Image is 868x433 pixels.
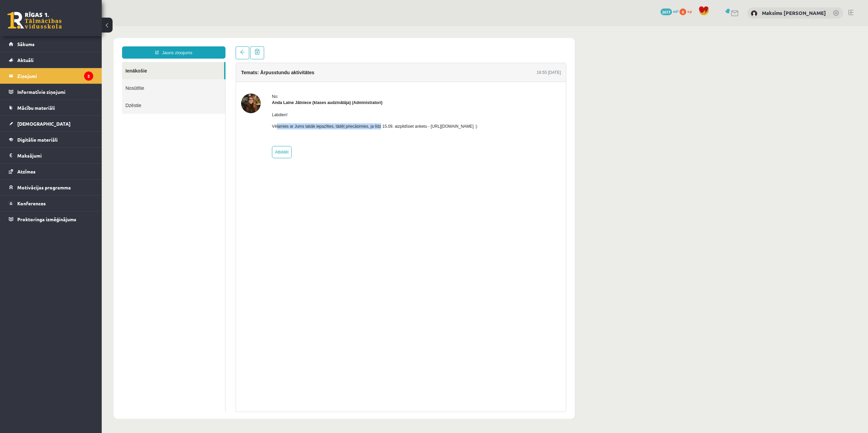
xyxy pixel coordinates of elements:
legend: Maksājumi [17,148,93,163]
p: Labdien! [170,86,376,92]
span: Sākums [17,41,35,47]
div: No: [170,67,376,74]
span: Aktuāli [17,57,34,63]
span: Digitālie materiāli [17,137,58,143]
span: 0 [679,8,686,15]
img: Maksims Mihails Blizņuks [751,10,757,17]
p: Vēlamies ar Jums labāk iepazīties, tādēļ priecāsimies, ja līdz 15.09. aizpildīsiet anketu - [URL]... [170,97,376,103]
legend: Informatīvie ziņojumi [17,84,93,100]
a: Digitālie materiāli [9,132,93,147]
a: Aktuāli [9,52,93,68]
a: Dzēstie [20,70,123,88]
span: xp [687,8,692,14]
a: Mācību materiāli [9,100,93,116]
a: Konferences [9,195,93,211]
a: Atbildēt [170,120,190,132]
a: Proktoringa izmēģinājums [9,211,93,227]
span: Proktoringa izmēģinājums [17,216,76,222]
a: Informatīvie ziņojumi [9,84,93,100]
a: Nosūtītie [20,53,123,70]
a: Ziņojumi2 [9,68,93,84]
a: 2617 mP [660,8,678,14]
a: [DEMOGRAPHIC_DATA] [9,116,93,131]
h4: Temats: Ārpusstundu aktivitātes [139,44,213,49]
span: [DEMOGRAPHIC_DATA] [17,121,71,127]
legend: Ziņojumi [17,68,93,84]
span: Motivācijas programma [17,184,71,190]
a: Sākums [9,36,93,52]
span: mP [673,8,678,14]
a: Motivācijas programma [9,180,93,195]
a: Ienākošie [20,36,122,53]
strong: Anda Laine Jātniece (klases audzinātāja) (Administratori) [170,74,281,79]
span: Konferences [17,200,46,206]
a: Atzīmes [9,164,93,179]
a: Jauns ziņojums [20,20,124,33]
a: Rīgas 1. Tālmācības vidusskola [7,12,62,29]
img: Anda Laine Jātniece (klases audzinātāja) [139,67,159,87]
a: 0 xp [679,8,695,14]
span: 2617 [660,8,672,15]
a: Maksims [PERSON_NAME] [762,9,826,16]
div: 16:55 [DATE] [435,43,459,49]
a: Maksājumi [9,148,93,163]
span: Mācību materiāli [17,105,55,111]
span: Atzīmes [17,168,36,174]
i: 2 [84,71,93,81]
